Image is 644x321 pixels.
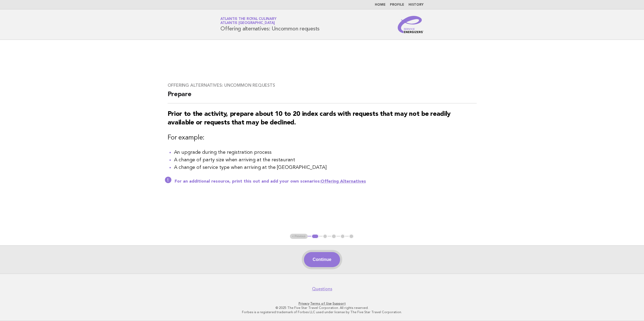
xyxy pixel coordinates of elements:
[311,234,319,239] button: 1
[157,306,487,310] p: © 2025 The Five Star Travel Corporation. All rights reserved.
[398,16,424,33] img: Service Energizers
[321,179,366,184] a: Offering Alternatives
[304,252,340,267] button: Continue
[408,3,424,6] a: History
[168,90,477,103] h2: Prepare
[168,83,477,88] h3: Offering alternatives: Uncommon requests
[220,18,320,32] h1: Offering alternatives: Uncommon requests
[299,302,309,305] a: Privacy
[220,22,275,25] span: Atlantis [GEOGRAPHIC_DATA]
[175,179,477,184] p: For an additional resource, print this out and add your own scenarios:
[174,149,477,156] li: An upgrade during the registration process
[390,3,404,6] a: Profile
[168,111,451,126] strong: Prior to the activity, prepare about 10 to 20 index cards with requests that may not be readily a...
[333,302,346,305] a: Support
[375,3,386,6] a: Home
[174,164,477,171] li: A change of service type when arriving at the [GEOGRAPHIC_DATA]
[312,286,332,292] a: Questions
[310,302,332,305] a: Terms of Use
[174,156,477,164] li: A change of party size when arriving at the restaurant
[220,17,276,25] a: Atlantis the Royal CulinaryAtlantis [GEOGRAPHIC_DATA]
[168,134,477,142] h3: For example:
[157,310,487,314] p: Forbes is a registered trademark of Forbes LLC used under license by The Five Star Travel Corpora...
[157,301,487,306] p: · ·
